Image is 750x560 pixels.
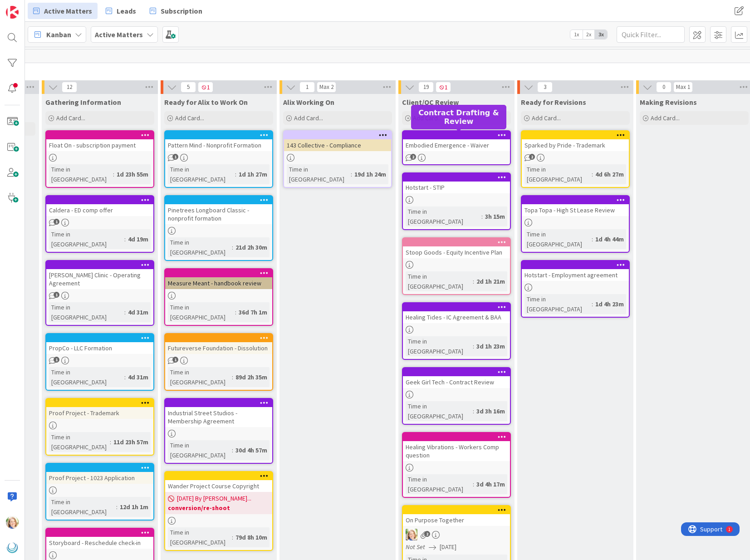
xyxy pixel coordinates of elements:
[352,169,388,179] div: 19d 1h 24m
[144,3,208,19] a: Subscription
[537,82,553,93] span: 3
[114,169,151,179] div: 1d 23h 55m
[45,195,154,253] a: Caldera - ED comp offerTime in [GEOGRAPHIC_DATA]:4d 19m
[177,494,251,503] span: [DATE] By [PERSON_NAME]...
[402,172,511,230] a: Hotstart - STIPTime in [GEOGRAPHIC_DATA]:3h 15m
[175,114,204,122] span: Add Card...
[232,242,233,252] span: :
[474,479,507,489] div: 3d 4h 17m
[676,85,690,89] div: Max 1
[236,169,270,179] div: 1d 1h 27m
[640,98,697,107] span: Making Revisions
[406,336,473,356] div: Time in [GEOGRAPHIC_DATA]
[593,234,626,244] div: 1d 4h 44m
[232,372,233,382] span: :
[522,204,629,216] div: Topa Topa - High St Lease Review
[46,464,153,484] div: Proof Project - 1023 Application
[165,139,272,151] div: Pattern Mind - Nonprofit Formation
[49,302,124,322] div: Time in [GEOGRAPHIC_DATA]
[570,30,583,39] span: 1x
[45,463,154,521] a: Proof Project - 1023 ApplicationTime in [GEOGRAPHIC_DATA]:12d 1h 1m
[62,82,77,93] span: 12
[168,237,232,257] div: Time in [GEOGRAPHIC_DATA]
[319,85,333,89] div: Max 2
[351,169,352,179] span: :
[583,30,595,39] span: 2x
[593,299,626,309] div: 1d 4h 23m
[233,372,270,382] div: 89d 2h 35m
[525,164,592,184] div: Time in [GEOGRAPHIC_DATA]
[283,130,392,188] a: 143 Collective - ComplianceTime in [GEOGRAPHIC_DATA]:19d 1h 24m
[406,401,473,421] div: Time in [GEOGRAPHIC_DATA]
[165,399,272,427] div: Industrial Street Studios - Membership Agreement
[522,139,629,151] div: Sparked by Pride - Trademark
[592,299,593,309] span: :
[406,474,473,494] div: Time in [GEOGRAPHIC_DATA]
[168,527,232,547] div: Time in [GEOGRAPHIC_DATA]
[118,502,151,512] div: 12d 1h 1m
[116,502,118,512] span: :
[111,437,151,447] div: 11d 23h 57m
[283,98,334,107] span: Alix Working On
[294,114,323,122] span: Add Card...
[165,269,272,289] div: Measure Meant - handbook review
[95,30,143,39] b: Active Matters
[19,1,41,12] span: Support
[46,261,153,289] div: [PERSON_NAME] Clinic - Operating Agreement
[473,341,474,351] span: :
[403,182,510,193] div: Hotstart - STIP
[6,541,19,554] img: avatar
[165,277,272,289] div: Measure Meant - handbook review
[45,98,121,107] span: Gathering Information
[402,130,511,165] a: Embodied Emergence - Waiver
[525,294,592,314] div: Time in [GEOGRAPHIC_DATA]
[172,357,178,363] span: 1
[56,114,85,122] span: Add Card...
[168,164,235,184] div: Time in [GEOGRAPHIC_DATA]
[54,357,59,363] span: 1
[165,196,272,224] div: Pinetrees Longboard Classic - nonprofit formation
[410,154,416,160] span: 2
[473,276,474,286] span: :
[522,196,629,216] div: Topa Topa - High St Lease Review
[46,196,153,216] div: Caldera - ED comp offer
[233,445,270,455] div: 30d 4h 57m
[46,529,153,549] div: Storyboard - Reschedule check-in
[165,131,272,151] div: Pattern Mind - Nonprofit Formation
[403,131,510,151] div: Embodied Emergence - Waiver
[49,229,124,249] div: Time in [GEOGRAPHIC_DATA]
[164,195,273,261] a: Pinetrees Longboard Classic - nonprofit formationTime in [GEOGRAPHIC_DATA]:21d 2h 30m
[161,5,202,16] span: Subscription
[287,164,351,184] div: Time in [GEOGRAPHIC_DATA]
[481,211,483,221] span: :
[46,399,153,419] div: Proof Project - Trademark
[46,139,153,151] div: Float On - subscription payment
[126,307,151,317] div: 4d 31m
[164,471,273,551] a: Wander Project Course Copyright[DATE] By [PERSON_NAME]...conversion/re-shootTime in [GEOGRAPHIC_D...
[474,341,507,351] div: 3d 1h 23m
[440,542,456,552] span: [DATE]
[45,333,154,391] a: PropCo - LLC FormationTime in [GEOGRAPHIC_DATA]:4d 31m
[521,260,630,318] a: Hotstart - Employment agreementTime in [GEOGRAPHIC_DATA]:1d 4h 23m
[403,303,510,323] div: Healing Tides - IC Agreement & BAA
[406,206,481,226] div: Time in [GEOGRAPHIC_DATA]
[406,271,473,291] div: Time in [GEOGRAPHIC_DATA]
[49,164,113,184] div: Time in [GEOGRAPHIC_DATA]
[165,472,272,492] div: Wander Project Course Copyright
[164,268,273,326] a: Measure Meant - handbook reviewTime in [GEOGRAPHIC_DATA]:36d 7h 1m
[165,334,272,354] div: Futureverse Foundation - Dissolution
[232,532,233,542] span: :
[168,440,232,460] div: Time in [GEOGRAPHIC_DATA]
[406,543,425,551] i: Not Set
[403,529,510,540] div: AD
[299,82,315,93] span: 1
[164,333,273,391] a: Futureverse Foundation - DissolutionTime in [GEOGRAPHIC_DATA]:89d 2h 35m
[651,114,680,122] span: Add Card...
[168,367,232,387] div: Time in [GEOGRAPHIC_DATA]
[232,445,233,455] span: :
[403,376,510,388] div: Geek Girl Tech - Contract Review
[44,5,92,16] span: Active Matters
[124,372,126,382] span: :
[593,169,626,179] div: 4d 6h 27m
[6,516,19,529] img: AD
